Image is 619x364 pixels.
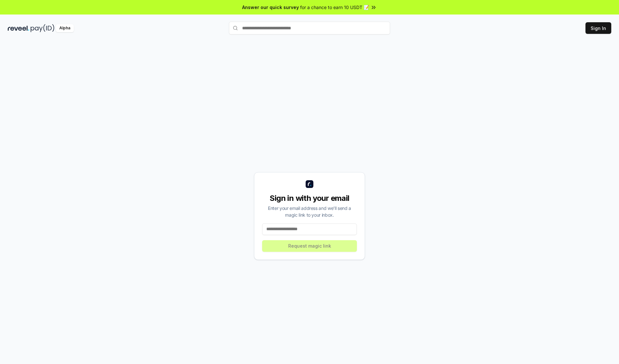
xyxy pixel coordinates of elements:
img: reveel_dark [8,24,29,32]
div: Alpha [56,24,74,32]
div: Sign in with your email [262,193,357,203]
div: Enter your email address and we’ll send a magic link to your inbox. [262,205,357,218]
button: Sign In [585,22,611,34]
span: for a chance to earn 10 USDT 📝 [300,4,369,11]
span: Answer our quick survey [242,4,299,11]
img: pay_id [31,24,54,32]
img: logo_small [306,180,313,188]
